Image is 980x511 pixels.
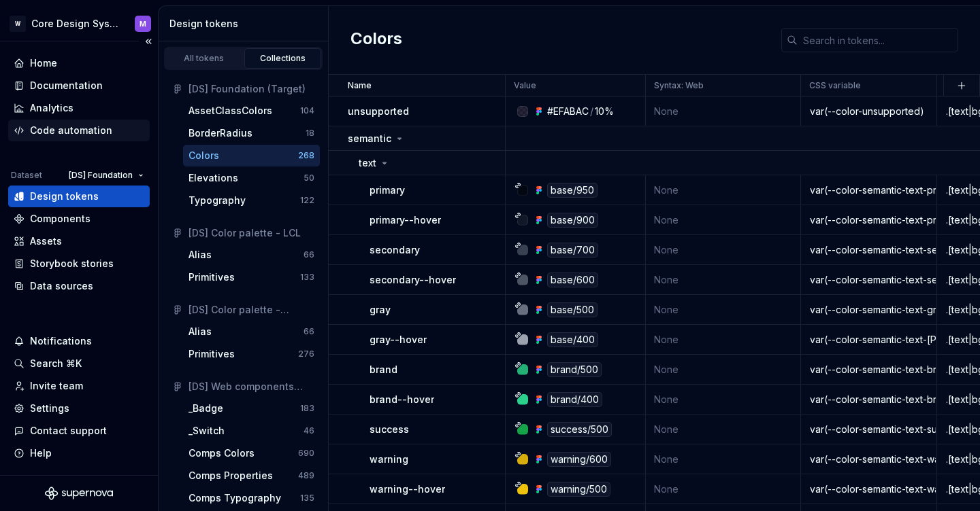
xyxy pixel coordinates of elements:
[370,333,427,347] p: gray--hover
[189,446,255,460] div: Comps Colors
[30,379,83,393] div: Invite team
[547,243,598,258] div: base/700
[8,375,150,397] a: Invite team
[249,53,317,64] div: Collections
[63,166,150,185] button: [DS] Foundation
[304,249,314,260] div: 66
[359,156,376,170] p: text
[11,170,42,181] div: Dataset
[183,122,320,144] a: BorderRadius18
[183,487,320,509] button: Comps Typography135
[183,266,320,288] button: Primitives133
[547,213,598,228] div: base/900
[798,28,958,52] input: Search in tokens...
[348,80,372,91] p: Name
[547,392,602,407] div: brand/400
[590,105,593,118] div: /
[30,79,103,92] div: Documentation
[8,330,150,352] button: Notifications
[547,452,611,467] div: warning/600
[139,32,158,51] button: Collapse sidebar
[8,75,150,96] a: Documentation
[30,446,52,460] div: Help
[189,491,281,505] div: Comps Typography
[183,100,320,122] button: AssetClassColors104
[547,482,610,497] div: warning/500
[183,145,320,166] a: Colors268
[348,105,409,118] p: unsupported
[802,273,936,287] div: var(--color-semantic-text-secondary-hover)
[298,349,314,359] div: 276
[30,279,93,293] div: Data sources
[183,343,320,365] button: Primitives276
[183,398,320,419] button: _Badge183
[189,226,314,240] div: [DS] Color palette - LCL
[646,385,801,415] td: None
[183,321,320,342] button: Alias66
[802,105,936,118] div: var(--color-unsupported)
[802,213,936,227] div: var(--color-semantic-text-primary-hover)
[802,393,936,406] div: var(--color-semantic-text-brand-hover)
[189,325,212,338] div: Alias
[189,171,238,185] div: Elevations
[370,213,441,227] p: primary--hover
[169,17,323,31] div: Design tokens
[646,325,801,355] td: None
[370,303,391,317] p: gray
[646,235,801,265] td: None
[646,205,801,235] td: None
[370,482,445,496] p: warning--hover
[30,212,91,226] div: Components
[30,424,107,438] div: Contact support
[802,423,936,436] div: var(--color-semantic-text-success)
[654,80,704,91] p: Syntax: Web
[802,363,936,376] div: var(--color-semantic-text-brand)
[189,82,314,96] div: [DS] Foundation (Target)
[547,422,612,437] div: success/500
[189,104,272,118] div: AssetClassColors
[348,132,391,145] p: semantic
[802,333,936,347] div: var(--color-semantic-text-[PERSON_NAME])
[189,126,252,140] div: BorderRadius
[547,332,598,347] div: base/400
[370,243,420,257] p: secondary
[10,16,26,32] div: W
[170,53,238,64] div: All tokens
[646,444,801,474] td: None
[3,9,155,38] button: WCore Design SystemM
[304,326,314,337] div: 66
[300,272,314,283] div: 133
[304,173,314,183] div: 50
[802,303,936,317] div: var(--color-semantic-text-gray)
[8,442,150,464] button: Help
[646,96,801,126] td: None
[8,398,150,419] a: Settings
[30,124,112,137] div: Code automation
[189,424,225,438] div: _Switch
[300,403,314,414] div: 183
[646,175,801,205] td: None
[8,186,150,207] a: Design tokens
[304,425,314,436] div: 46
[547,183,598,198] div: base/950
[646,474,801,504] td: None
[183,190,320,211] button: Typography122
[306,128,314,139] div: 18
[300,493,314,504] div: 135
[189,248,212,262] div: Alias
[189,149,219,162] div: Colors
[802,453,936,466] div: var(--color-semantic-text-warning)
[45,487,113,500] svg: Supernova Logo
[8,208,150,230] a: Components
[8,230,150,252] a: Assets
[183,420,320,442] button: _Switch46
[300,105,314,116] div: 104
[30,257,114,270] div: Storybook stories
[8,52,150,74] a: Home
[547,272,598,287] div: base/600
